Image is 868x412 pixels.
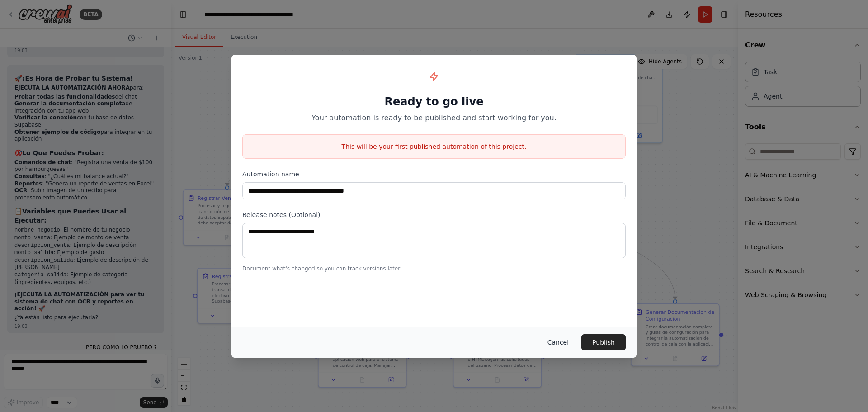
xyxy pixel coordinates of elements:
button: Cancel [540,334,576,350]
label: Automation name [242,170,626,179]
p: Document what's changed so you can track versions later. [242,265,626,272]
label: Release notes (Optional) [242,210,626,219]
p: This will be your first published automation of this project. [243,142,625,151]
button: Publish [581,334,626,350]
h1: Ready to go live [242,95,626,109]
p: Your automation is ready to be published and start working for you. [242,113,626,123]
